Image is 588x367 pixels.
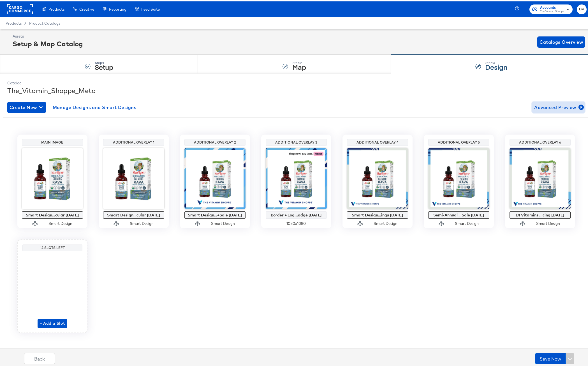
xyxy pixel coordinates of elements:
[537,35,585,46] button: Catalogs Overview
[455,220,479,225] div: Smart Design
[23,211,82,216] div: Smart Design...cular [DATE]
[141,6,160,10] span: Feed Suite
[579,5,584,11] span: DV
[348,139,407,143] div: Additional Overlay 4
[485,61,507,70] strong: Design
[266,220,327,225] div: 1080 x 1080
[374,220,397,225] div: Smart Design
[7,79,585,84] div: Catalog
[109,6,126,10] span: Reporting
[7,84,585,94] div: The_Vitamin_Shoppe_Meta
[540,8,564,12] span: The Vitamin Shoppe
[105,211,163,216] div: Smart Design...cular [DATE]
[24,244,81,249] div: 14 Slots Left
[529,3,573,13] button: AccountsThe Vitamin Shoppe
[7,100,46,112] button: Create New
[292,61,306,70] strong: Map
[511,211,569,216] div: D1 Vitamins ...cing [DATE]
[211,220,235,225] div: Smart Design
[267,139,325,143] div: Additional Overlay 3
[540,37,583,45] span: Catalogs Overview
[95,61,113,70] strong: Setup
[577,3,587,13] button: DV
[430,211,488,216] div: Semi-Annual ...Sale [DATE]
[40,318,65,326] span: + Add a Slot
[38,318,67,327] button: + Add a Slot
[48,220,72,225] div: Smart Design
[50,100,139,112] button: Manage Designs and Smart Designs
[24,352,55,363] button: Back
[130,220,154,225] div: Smart Design
[536,220,560,225] div: Smart Design
[6,20,22,24] span: Products
[53,102,136,110] span: Manage Designs and Smart Designs
[186,211,244,216] div: Smart Design...+Sale [DATE]
[485,59,507,63] div: Step: 3
[22,20,29,24] span: /
[535,352,566,363] button: Save Now
[511,139,569,143] div: Additional Overlay 6
[186,139,244,143] div: Additional Overlay 2
[29,20,60,24] a: Product Catalogs
[430,139,488,143] div: Additional Overlay 5
[95,59,113,63] div: Step: 1
[13,32,83,38] div: Assets
[79,6,94,10] span: Creative
[348,211,407,216] div: Smart Design...ings [DATE]
[105,139,163,143] div: Additional Overlay 1
[48,6,64,10] span: Products
[540,3,564,9] span: Accounts
[13,38,83,47] div: Setup & Map Catalog
[292,59,306,63] div: Step: 2
[532,100,585,112] button: Advanced Preview
[10,102,44,110] span: Create New
[23,139,82,143] div: Main Image
[267,211,325,216] div: Border + Log...adge [DATE]
[534,102,583,110] span: Advanced Preview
